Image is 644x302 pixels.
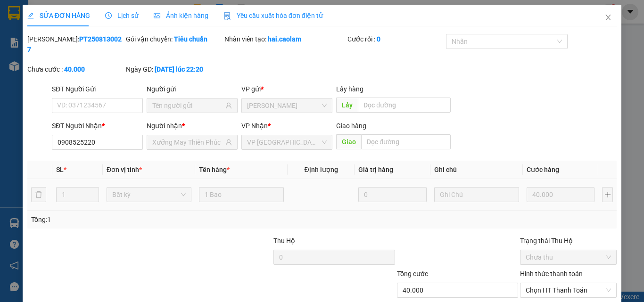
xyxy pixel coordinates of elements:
span: Tên hàng [199,166,230,173]
span: VP Sài Gòn [247,135,327,149]
span: Chọn HT Thanh Toán [526,283,611,297]
div: Tổng: 1 [31,214,249,225]
div: Cước rồi : [347,34,444,44]
div: Người nhận [147,121,238,131]
input: Tên người gửi [152,100,223,111]
div: SĐT Người Nhận [52,121,143,131]
span: Đơn vị tính [107,166,142,173]
div: Người gửi [147,84,238,94]
span: SL [56,166,64,173]
input: VD: Bàn, Ghế [199,187,284,202]
span: user [225,102,232,109]
input: Dọc đường [358,98,451,113]
input: Tên người nhận [152,137,223,147]
span: picture [154,12,160,19]
button: Close [595,5,621,31]
button: plus [602,187,613,202]
span: Định lượng [304,166,338,173]
span: user [225,139,232,146]
span: Yêu cầu xuất hóa đơn điện tử [223,12,323,19]
b: Tiêu chuẩn [174,35,207,43]
span: edit [27,12,34,19]
img: icon [223,12,231,20]
div: Trạng thái Thu Hộ [520,236,617,246]
span: Lấy [336,98,358,113]
input: Ghi Chú [434,187,519,202]
span: Giá trị hàng [358,166,393,173]
span: Lịch sử [105,12,139,19]
span: Giao hàng [336,122,366,130]
div: SĐT Người Gửi [52,84,143,94]
th: Ghi chú [430,161,523,179]
b: 0 [377,35,380,43]
label: Hình thức thanh toán [520,270,583,278]
input: Dọc đường [361,134,451,149]
input: 0 [527,187,594,202]
div: Ngày GD: [126,64,223,74]
b: 40.000 [64,65,85,73]
div: Chưa cước : [27,64,124,74]
span: close [604,14,612,21]
b: [DATE] lúc 22:20 [155,65,203,73]
button: delete [31,187,46,202]
b: hai.caolam [268,35,301,43]
div: [PERSON_NAME]: [27,34,124,55]
span: Bất kỳ [112,188,186,202]
div: Gói vận chuyển: [126,34,223,44]
span: Chưa thu [526,250,611,264]
span: Cước hàng [527,166,559,173]
span: Lấy hàng [336,85,363,93]
span: clock-circle [105,12,112,19]
div: VP gửi [241,84,332,94]
span: SỬA ĐƠN HÀNG [27,12,90,19]
span: VP Nhận [241,122,268,130]
span: Thu Hộ [273,237,295,245]
div: Nhân viên tạo: [224,34,346,44]
input: 0 [358,187,426,202]
span: Tổng cước [397,270,428,278]
span: Ảnh kiện hàng [154,12,208,19]
span: Giao [336,134,361,149]
span: VP Phan Thiết [247,98,327,113]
